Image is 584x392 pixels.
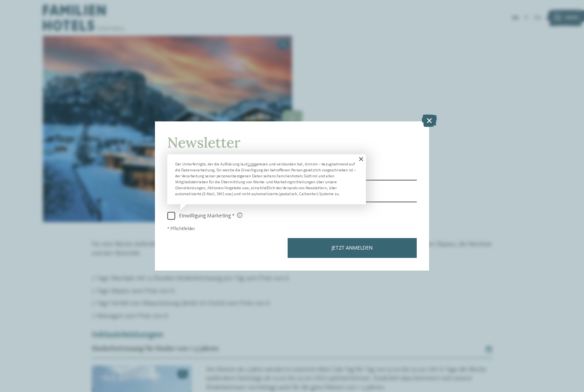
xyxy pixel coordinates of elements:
[248,162,255,166] a: Link
[167,154,366,204] div: Der Unterfertigte, der die Aufklärung laut gelesen und verstanden hat, stimmt – bezugnehmend auf ...
[167,227,195,231] span: * Pflichtfelder
[175,213,242,219] span: Einwilligung Marketing
[331,245,373,251] span: Jetzt anmelden
[167,133,240,152] span: Newsletter
[288,238,417,258] button: Jetzt anmelden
